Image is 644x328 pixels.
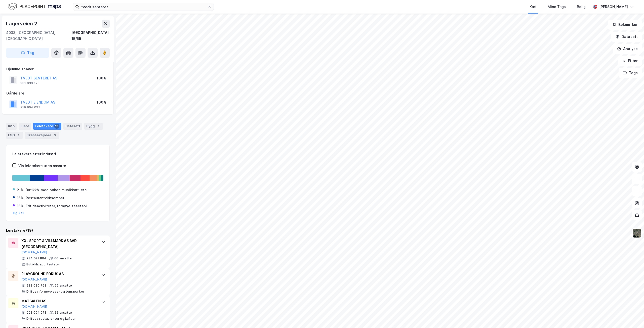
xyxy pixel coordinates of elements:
[530,4,537,10] div: Kart
[25,132,59,139] div: Transaksjoner
[8,2,61,11] img: logo.f888ab2527a4732fd821a326f86c7f29.svg
[6,227,110,233] div: Leietakere (19)
[6,48,49,58] button: Tag
[71,30,110,42] div: [GEOGRAPHIC_DATA], 15/55
[26,262,60,266] div: Butikkh. sportsutstyr
[6,20,38,28] div: Lagerveien 2
[17,203,24,209] div: 16%
[26,203,88,209] div: Fritidsaktiviteter, fornøyelsesetabl.
[6,66,109,72] div: Hjemmelshaver
[17,195,24,201] div: 16%
[26,195,64,201] div: Restaurantvirksomhet
[18,163,66,169] div: Vis leietakere uten ansatte
[33,123,61,130] div: Leietakere
[16,133,21,138] div: 1
[26,317,76,321] div: Drift av restauranter og kafeer
[599,4,628,10] div: [PERSON_NAME]
[17,187,24,193] div: 21%
[54,256,72,260] div: 66 ansatte
[63,123,82,130] div: Datasett
[608,20,642,30] button: Bokmerker
[632,228,642,238] img: 9k=
[6,90,109,96] div: Gårdeiere
[26,256,46,260] div: 984 521 804
[611,32,642,42] button: Datasett
[613,44,642,54] button: Analyse
[6,30,71,42] div: 4033, [GEOGRAPHIC_DATA], [GEOGRAPHIC_DATA]
[79,3,208,11] input: Søk på adresse, matrikkel, gårdeiere, leietakere eller personer
[26,187,88,193] div: Butikkh. med bøker, musikkart. etc.
[52,133,57,138] div: 3
[21,305,47,309] button: [DOMAIN_NAME]
[26,290,84,294] div: Drift av fornøyelses- og temaparker
[20,105,40,109] div: 919 904 097
[548,4,566,10] div: Mine Tags
[21,298,96,304] div: MATSALEN AS
[618,56,642,66] button: Filter
[6,132,23,139] div: ESG
[26,284,47,288] div: 933 030 768
[6,123,17,130] div: Info
[577,4,586,10] div: Bolig
[13,211,24,215] button: Og 7 til
[619,68,642,78] button: Tags
[97,75,106,81] div: 100%
[96,124,101,129] div: 1
[84,123,103,130] div: Bygg
[97,99,106,105] div: 100%
[619,304,644,328] div: Kontrollprogram for chat
[21,250,47,254] button: [DOMAIN_NAME]
[54,124,59,129] div: 19
[55,284,72,288] div: 55 ansatte
[21,238,96,250] div: XXL SPORT & VILLMARK AS AVD [GEOGRAPHIC_DATA]
[19,123,31,130] div: Eiere
[12,151,103,157] div: Leietakere etter industri
[21,271,96,277] div: PLAYGROUND FORUS AS
[21,277,47,282] button: [DOMAIN_NAME]
[26,311,47,315] div: 993 004 278
[619,304,644,328] iframe: Chat Widget
[55,311,72,315] div: 33 ansatte
[20,81,39,85] div: 981 039 173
